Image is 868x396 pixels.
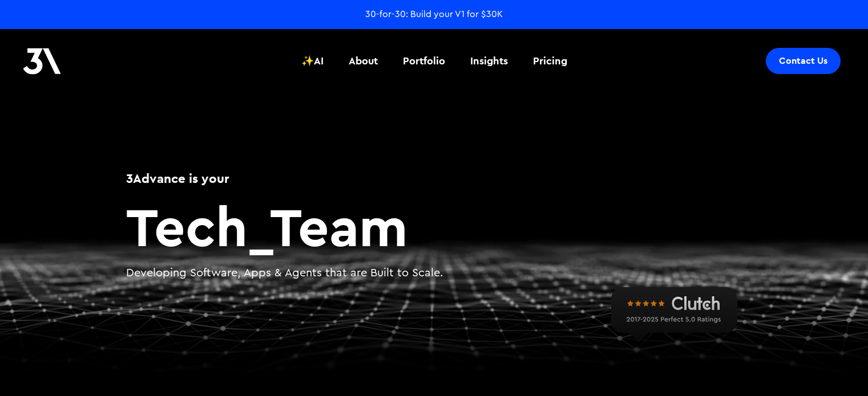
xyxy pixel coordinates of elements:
div: About [349,54,378,68]
div: Pricing [533,54,567,68]
span: Tech [126,191,248,260]
h1: 3Advance is your [126,169,742,187]
a: Pricing [526,40,574,82]
div: Contact Us [779,55,827,67]
a: About [342,40,385,82]
span: _ [248,191,270,260]
h2: Team [126,199,742,254]
a: Insights [463,40,515,82]
div: Insights [470,54,508,68]
a: Portfolio [396,40,452,82]
a: ✨AI [294,40,330,82]
div: ✨AI [301,54,324,68]
div: Portfolio [403,54,445,68]
p: Developing Software, Apps & Agents that are Built to Scale. [126,265,742,281]
a: Contact Us [766,48,841,74]
a: 30-for-30: Build your V1 for $30K [365,8,503,21]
